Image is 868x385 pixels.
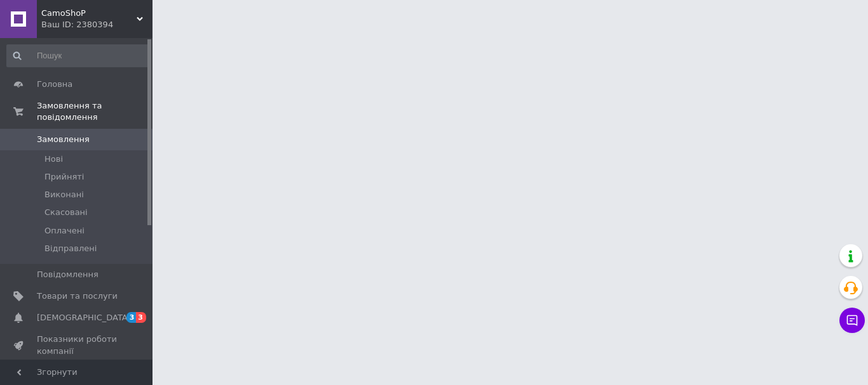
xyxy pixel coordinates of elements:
[37,100,153,123] span: Замовлення та повідомлення
[6,44,150,67] input: Пошук
[37,134,90,145] span: Замовлення
[44,189,84,200] span: Виконані
[44,207,88,218] span: Скасовані
[37,312,131,323] span: [DEMOGRAPHIC_DATA]
[44,153,63,165] span: Нові
[37,79,72,90] span: Головна
[37,290,118,302] span: Товари та послуги
[44,243,97,254] span: Відправлені
[37,334,118,356] span: Показники роботи компанії
[136,312,146,323] span: 3
[126,312,137,323] span: 3
[41,8,137,19] span: CamoShoP
[44,171,84,183] span: Прийняті
[37,269,98,280] span: Повідомлення
[44,225,85,237] span: Оплачені
[41,19,153,30] div: Ваш ID: 2380394
[839,308,865,333] button: Чат з покупцем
